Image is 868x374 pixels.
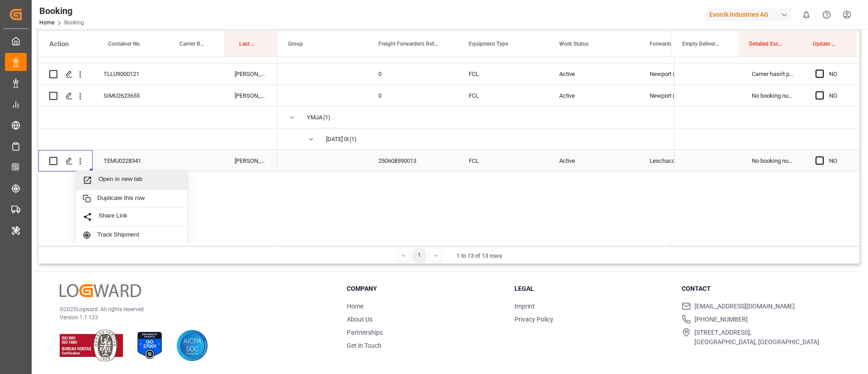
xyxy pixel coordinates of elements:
div: Active [548,150,639,171]
span: (1) [349,129,357,150]
a: Partnerships [347,329,383,336]
div: 1 to 13 of 13 rows [457,251,502,260]
div: TEMU0228341 [93,150,164,171]
div: Press SPACE to select this row. [38,63,277,85]
div: FCL [458,150,548,171]
div: Press SPACE to select this row. [38,85,277,107]
span: Carrier Booking No. [179,41,205,47]
a: Imprint [514,303,535,310]
div: Active [548,63,639,85]
div: 250608590013 [368,150,458,171]
div: [DATE] 00:00:00 [326,129,349,150]
span: [EMAIL_ADDRESS][DOMAIN_NAME] [694,302,795,311]
a: Privacy Policy [514,316,553,323]
div: Press SPACE to select this row. [38,128,277,150]
span: [PHONE_NUMBER] [694,315,748,324]
div: YMJA [307,107,322,128]
span: [STREET_ADDRESS], [GEOGRAPHIC_DATA], [GEOGRAPHIC_DATA] [694,328,819,347]
div: Press SPACE to select this row. [674,85,859,107]
a: Get in Touch [347,342,382,349]
span: Last Opened By [239,41,258,47]
span: Update Last Opened By [813,41,838,47]
img: Logward Logo [60,284,141,297]
span: Work Status [559,41,589,47]
div: Press SPACE to select this row. [38,150,277,172]
h3: Company [347,284,503,294]
div: [PERSON_NAME] [224,150,277,171]
span: Equipment Type [469,41,508,47]
img: ISO 9001 & ISO 14001 Certification [60,330,123,361]
div: Leschaco Bremen [639,150,729,171]
div: NO [829,64,849,85]
div: Carrier hasn't provided tracking data to Logward, No booking number got provided by customer/forw... [741,63,805,85]
div: Press SPACE to select this row. [674,150,859,172]
span: Empty Delivered Depot [682,41,719,47]
div: Active [548,85,639,106]
div: NO [829,85,849,106]
div: [PERSON_NAME] [224,85,277,106]
span: Container No. [108,41,141,47]
div: Action [49,40,69,48]
p: © 2025 Logward. All rights reserved. [60,305,324,313]
button: show 0 new notifications [796,5,816,25]
div: [PERSON_NAME] [224,63,277,85]
div: Newport (TC Operator) [639,85,729,106]
a: About Us [347,316,373,323]
p: Version 1.1.133 [60,313,324,322]
div: 1 [414,250,425,261]
div: Press SPACE to select this row. [674,128,859,150]
button: Evonik Industries AG [706,6,796,23]
div: Press SPACE to select this row. [674,107,859,128]
span: Freight Forwarder's Reference No. [378,41,439,47]
button: Help Center [816,5,837,25]
div: No booking number got provided by customer/forwarder [741,150,805,171]
span: Detailed Escalation Reason [749,41,783,47]
a: Home [39,19,54,26]
h3: Legal [514,284,671,294]
img: AICPA SOC [176,330,208,361]
div: FCL [458,63,548,85]
div: 0 [368,63,458,85]
div: No booking number got provided by customer/forwarder [741,85,805,106]
div: Newport (TC Operator) [639,63,729,85]
a: Home [347,303,363,310]
img: ISO 27001 Certification [134,330,165,361]
div: Press SPACE to select this row. [674,63,859,85]
div: Evonik Industries AG [706,8,793,21]
div: 0 [368,85,458,106]
div: Booking [39,4,84,18]
div: NO [829,151,849,171]
span: Forwarder Name [650,41,689,47]
span: (1) [323,107,330,128]
span: Group [288,41,303,47]
h3: Contact [682,284,838,294]
div: SIMU2623655 [93,85,164,106]
div: Press SPACE to select this row. [38,107,277,128]
div: TLLU9000121 [93,63,164,85]
div: FCL [458,85,548,106]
